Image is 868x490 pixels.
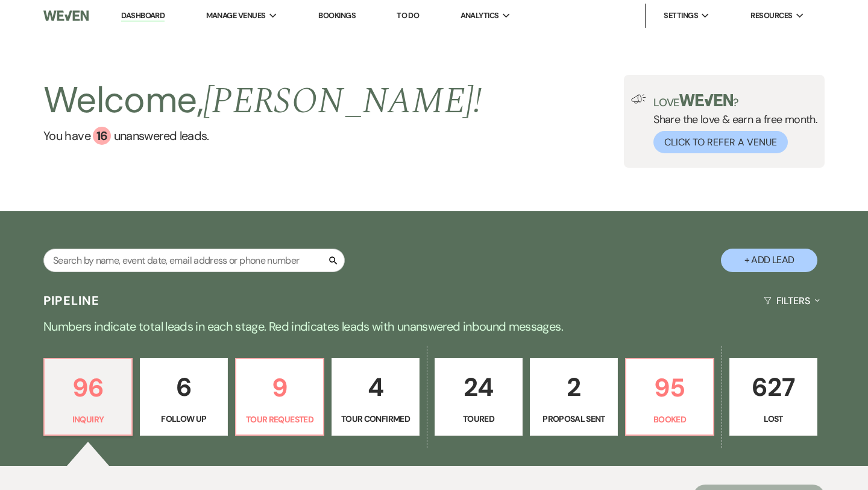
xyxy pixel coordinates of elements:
[442,367,515,407] p: 24
[530,358,618,436] a: 2Proposal Sent
[206,10,266,22] span: Manage Venues
[397,10,419,21] a: To Do
[750,10,792,22] span: Resources
[43,127,482,145] a: You have 16 unanswered leads.
[538,367,610,407] p: 2
[43,75,482,127] h2: Welcome,
[461,10,499,22] span: Analytics
[737,412,810,425] p: Lost
[653,94,817,108] p: Love ?
[121,10,165,22] a: Dashboard
[339,412,412,425] p: Tour Confirmed
[339,367,412,407] p: 4
[43,249,345,272] input: Search by name, event date, email address or phone number
[653,131,788,153] button: Click to Refer a Venue
[625,358,714,436] a: 95Booked
[332,358,420,436] a: 4Tour Confirmed
[203,74,482,129] span: [PERSON_NAME] !
[646,94,817,153] div: Share the love & earn a free month.
[664,10,698,22] span: Settings
[43,358,133,436] a: 96Inquiry
[244,367,316,408] p: 9
[634,413,706,426] p: Booked
[737,367,810,407] p: 627
[52,367,124,408] p: 96
[43,292,100,309] h3: Pipeline
[634,367,706,408] p: 95
[148,412,220,425] p: Follow Up
[759,285,825,317] button: Filters
[631,94,646,104] img: loud-speaker-illustration.svg
[442,412,515,425] p: Toured
[148,367,220,407] p: 6
[140,358,228,436] a: 6Follow Up
[679,94,733,106] img: weven-logo-green.svg
[93,127,111,145] div: 16
[538,412,610,425] p: Proposal Sent
[43,3,89,28] img: Weven Logo
[721,249,817,272] button: + Add Lead
[244,413,316,426] p: Tour Requested
[729,358,817,436] a: 627Lost
[435,358,523,436] a: 24Toured
[318,10,356,21] a: Bookings
[52,413,124,426] p: Inquiry
[235,358,324,436] a: 9Tour Requested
